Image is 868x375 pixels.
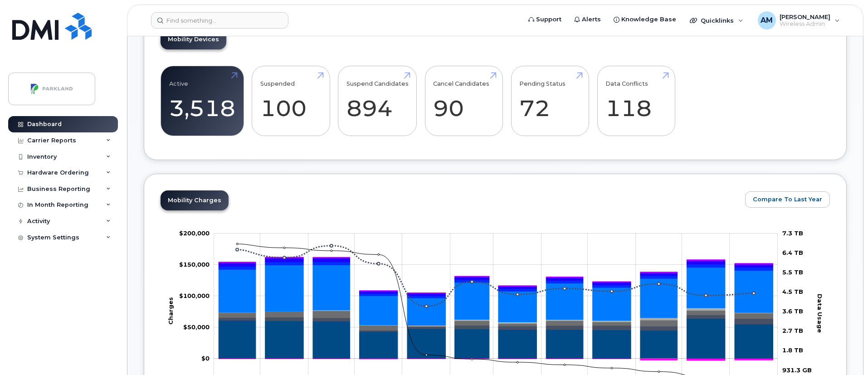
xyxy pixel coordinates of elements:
[782,249,803,256] tspan: 6.4 TB
[782,346,803,354] tspan: 1.8 TB
[751,11,846,29] div: Athira Mani
[701,17,734,24] span: Quicklinks
[780,13,830,20] span: [PERSON_NAME]
[179,229,210,237] tspan: $200,000
[346,71,409,131] a: Suspend Candidates 894
[782,307,803,315] tspan: 3.6 TB
[761,15,773,26] span: AM
[536,15,561,24] span: Support
[582,15,601,24] span: Alerts
[607,10,683,29] a: Knowledge Base
[161,29,226,49] a: Mobility Devices
[621,15,676,24] span: Knowledge Base
[183,323,210,331] g: $0
[179,229,210,237] g: $0
[219,359,773,360] g: Credits
[782,268,803,276] tspan: 5.5 TB
[782,288,803,295] tspan: 4.5 TB
[179,261,210,268] g: $0
[519,71,580,131] a: Pending Status 72
[780,20,830,28] span: Wireless Admin
[167,297,174,325] tspan: Charges
[219,318,773,359] g: Rate Plan
[179,292,210,299] tspan: $100,000
[179,292,210,299] g: $0
[816,293,824,332] tspan: Data Usage
[782,366,812,373] tspan: 931.3 GB
[179,261,210,268] tspan: $150,000
[201,355,210,362] tspan: $0
[219,265,773,325] g: Features
[161,190,229,210] a: Mobility Charges
[151,12,288,29] input: Find something...
[753,195,822,204] span: Compare To Last Year
[433,71,494,131] a: Cancel Candidates 90
[745,191,830,208] button: Compare To Last Year
[782,327,803,334] tspan: 2.7 TB
[568,10,607,29] a: Alerts
[260,71,322,131] a: Suspended 100
[782,229,803,237] tspan: 7.3 TB
[169,71,235,131] a: Active 3,518
[683,11,750,29] div: Quicklinks
[219,315,773,331] g: Roaming
[605,71,667,131] a: Data Conflicts 118
[522,10,568,29] a: Support
[183,323,210,331] tspan: $50,000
